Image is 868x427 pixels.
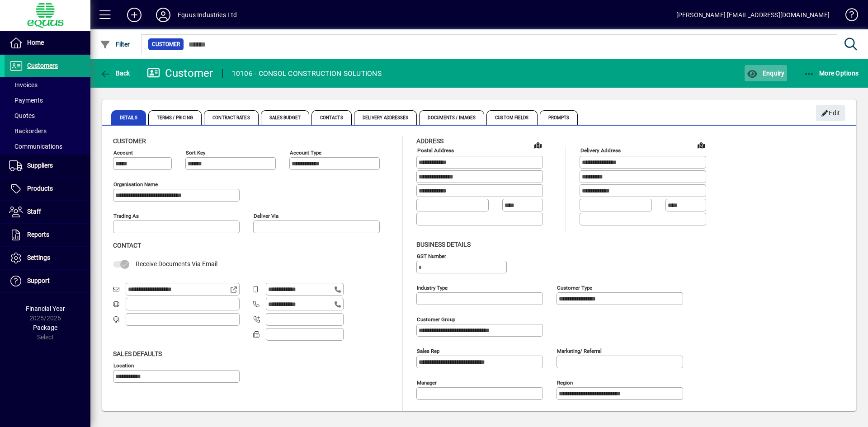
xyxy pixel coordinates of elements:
div: [PERSON_NAME] [EMAIL_ADDRESS][DOMAIN_NAME] [676,8,830,22]
mat-label: Trading as [113,213,139,219]
a: Invoices [5,77,90,93]
button: Add [120,7,149,23]
a: Knowledge Base [839,2,857,31]
a: Communications [5,139,90,154]
mat-label: Region [557,379,573,385]
span: Products [27,185,53,192]
a: Home [5,32,90,54]
span: Quotes [9,112,35,119]
span: Home [27,39,44,46]
span: Contacts [311,110,352,125]
mat-label: Account [113,150,133,156]
a: Settings [5,247,90,269]
mat-label: Location [113,362,134,368]
mat-label: Customer group [417,316,455,322]
mat-label: Deliver via [254,213,278,219]
button: Back [98,65,132,81]
span: Staff [27,208,41,215]
app-page-header-button: Back [90,65,140,81]
button: More Options [802,65,861,81]
a: View on map [694,138,708,152]
span: Reports [27,231,49,238]
span: Contract Rates [204,110,258,125]
mat-label: Marketing/ Referral [557,347,602,354]
span: Business details [416,241,471,248]
mat-label: Sort key [186,150,205,156]
span: Package [33,324,57,331]
span: Filter [100,41,130,48]
button: Filter [98,36,132,52]
span: Suppliers [27,162,53,169]
span: Contact [113,242,141,249]
span: Customers [27,62,58,69]
a: Staff [5,201,90,223]
span: Invoices [9,81,38,89]
span: Details [111,110,146,125]
span: Communications [9,143,62,150]
mat-label: Industry type [417,284,448,291]
span: Backorders [9,127,47,135]
a: Products [5,178,90,200]
span: Back [100,70,130,77]
span: Payments [9,97,43,104]
button: Profile [149,7,178,23]
mat-label: Manager [417,379,437,385]
span: Financial Year [26,305,65,312]
span: Address [416,137,443,145]
span: Delivery Addresses [354,110,417,125]
a: Reports [5,224,90,246]
span: Receive Documents Via Email [136,260,217,267]
span: Support [27,277,50,284]
span: Terms / Pricing [148,110,202,125]
a: View on map [531,138,545,152]
a: Quotes [5,108,90,123]
mat-label: Organisation name [113,181,158,188]
span: More Options [804,70,859,77]
button: Enquiry [745,65,787,81]
span: Documents / Images [419,110,484,125]
span: Edit [821,106,840,121]
mat-label: Customer type [557,284,592,291]
span: Enquiry [747,70,784,77]
span: Sales defaults [113,350,162,357]
button: Edit [816,105,845,121]
div: 10106 - CONSOL CONSTRUCTION SOLUTIONS [232,66,382,81]
span: Settings [27,254,50,261]
a: Support [5,270,90,292]
a: Payments [5,93,90,108]
span: Customer [152,40,180,49]
span: Sales Budget [261,110,309,125]
mat-label: Sales rep [417,347,439,354]
span: Custom Fields [486,110,537,125]
div: Customer [147,66,213,80]
span: Prompts [540,110,578,125]
div: Equus Industries Ltd [178,8,237,22]
a: Suppliers [5,155,90,177]
span: Customer [113,137,146,145]
a: Backorders [5,123,90,139]
mat-label: GST Number [417,253,446,259]
mat-label: Account Type [290,150,321,156]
